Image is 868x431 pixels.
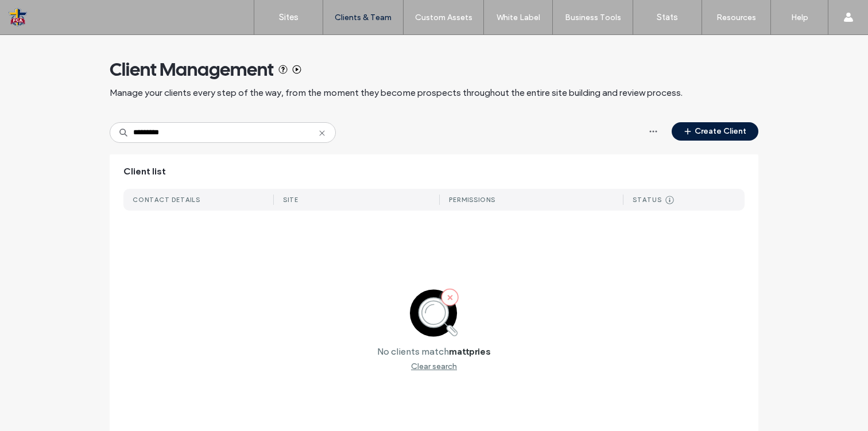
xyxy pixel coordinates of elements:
label: Stats [657,12,678,22]
span: Manage your clients every step of the way, from the moment they become prospects throughout the e... [110,87,683,99]
span: Client Management [110,58,274,81]
button: Create Client [672,122,758,141]
label: Help [791,13,808,22]
label: White Label [497,13,540,22]
span: Client list [123,165,166,178]
div: Clear search [411,362,457,371]
label: mattpries [449,346,491,357]
div: SITE [283,196,299,204]
label: Clients & Team [335,13,392,22]
div: CONTACT DETAILS [133,196,200,204]
label: Resources [716,13,756,22]
label: Sites [279,12,299,22]
div: PERMISSIONS [449,196,495,204]
label: Business Tools [565,13,621,22]
div: STATUS [633,196,662,204]
label: Custom Assets [415,13,472,22]
label: No clients match [377,346,449,357]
